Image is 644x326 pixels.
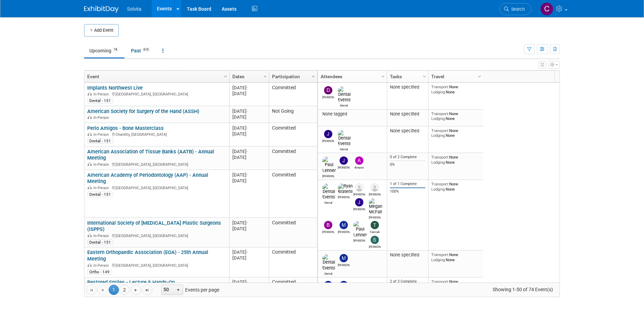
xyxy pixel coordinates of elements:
[269,277,317,301] td: Committed
[340,221,348,229] img: Matthew Burns
[97,285,108,295] a: Go to the previous page
[223,74,228,79] span: Column Settings
[390,111,426,117] div: None specified
[390,182,426,186] div: 1 of 1 Complete
[232,149,266,154] div: [DATE]
[431,257,446,262] span: Lodging:
[431,279,481,289] div: None None
[87,71,225,82] a: Event
[390,155,426,160] div: 0 of 2 Complete
[93,115,111,120] span: In-Person
[269,123,317,146] td: Committed
[431,84,481,94] div: None None
[431,111,449,116] span: Transport:
[175,287,181,293] span: select
[322,94,334,99] div: David Busenhart
[88,115,92,119] img: In-Person Event
[390,128,426,134] div: None specified
[486,285,560,294] span: Showing 1-50 of 74 Event(s)
[431,111,481,121] div: None None
[431,160,446,165] span: Lodging:
[262,71,269,81] a: Column Settings
[87,233,226,238] div: [GEOGRAPHIC_DATA], [GEOGRAPHIC_DATA]
[232,71,264,82] a: Dates
[232,85,266,91] div: [DATE]
[87,85,143,91] a: Implants Northwest Live
[422,74,427,79] span: Column Settings
[87,91,226,97] div: [GEOGRAPHIC_DATA], [GEOGRAPHIC_DATA]
[390,279,426,284] div: 2 of 3 Complete
[380,74,386,79] span: Column Settings
[369,229,381,234] div: Tiannah Halcomb
[93,132,111,137] span: In-Person
[324,221,332,229] img: Brandon Woods
[311,74,316,79] span: Column Settings
[232,91,266,96] div: [DATE]
[353,238,365,242] div: Paul Lehner
[112,47,119,52] span: 74
[232,220,266,226] div: [DATE]
[93,92,111,96] span: In-Person
[310,71,318,81] a: Column Settings
[355,183,363,192] img: Ron Mercier
[84,24,119,37] button: Add Event
[87,149,214,161] a: American Association of Tissue Banks (AATB) - Annual Meeting
[355,156,363,165] img: Aireyon Guy
[369,215,381,219] div: Megan McFall
[232,114,266,120] div: [DATE]
[232,108,266,114] div: [DATE]
[431,187,446,192] span: Lodging:
[87,269,112,275] div: Ortho - 149
[431,182,449,186] span: Transport:
[87,240,113,245] div: Dental - 151
[338,146,350,151] div: Dental Events
[232,172,266,178] div: [DATE]
[87,125,164,131] a: Perio Amigos - Bone Masterclass
[371,183,379,192] img: Lisa Stratton
[232,125,266,131] div: [DATE]
[338,86,351,103] img: Dental Events
[431,279,449,284] span: Transport:
[322,254,335,271] img: Dental Events
[246,172,248,177] span: -
[88,186,92,189] img: In-Person Event
[87,262,226,268] div: [GEOGRAPHIC_DATA], [GEOGRAPHIC_DATA]
[353,221,367,237] img: Paul Lehner
[232,226,266,232] div: [DATE]
[431,128,481,138] div: None None
[232,154,266,160] div: [DATE]
[246,279,248,285] span: -
[340,156,348,165] img: Jeremy Wofford
[232,279,266,285] div: [DATE]
[87,172,208,185] a: American Academy of Periodontology (AAP) - Annual Meeting
[431,155,481,165] div: None None
[269,170,317,218] td: Committed
[87,279,175,285] a: Restored Smiles - Lecture & Hands-On
[262,74,268,79] span: Column Settings
[477,74,482,79] span: Column Settings
[355,198,363,206] img: Jeremy Northcutt
[269,146,317,170] td: Committed
[431,182,481,192] div: None None
[93,186,111,190] span: In-Person
[126,44,156,57] a: Past615
[322,229,334,234] div: Brandon Woods
[324,281,332,289] img: Matt Stanton
[431,155,449,160] span: Transport:
[93,162,111,167] span: In-Person
[369,244,381,248] div: Sharon Smith
[109,285,119,295] span: 1
[246,85,248,90] span: -
[131,285,141,295] a: Go to the next page
[380,71,387,81] a: Column Settings
[431,90,446,94] span: Lodging:
[371,236,379,244] img: Sharon Smith
[322,173,334,178] div: Paul Lehner
[87,138,113,144] div: Dental - 151
[84,44,124,57] a: Upcoming74
[338,130,351,146] img: Dental Events
[321,111,384,117] div: None tagged
[87,98,113,103] div: Dental - 151
[338,103,350,107] div: Dental Events
[88,234,92,237] img: In-Person Event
